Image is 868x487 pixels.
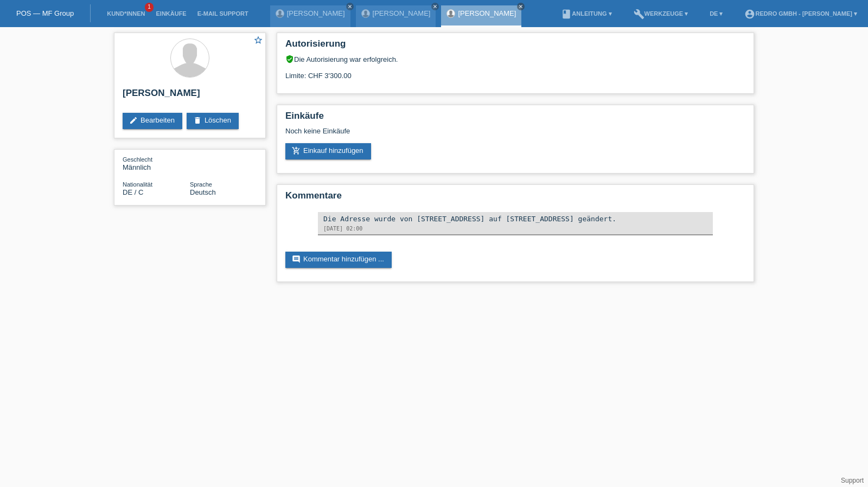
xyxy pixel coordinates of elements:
[744,9,755,20] i: account_circle
[16,9,74,17] a: POS — MF Group
[101,10,150,17] a: Kund*innen
[373,9,431,17] a: [PERSON_NAME]
[556,10,617,17] a: bookAnleitung ▾
[841,477,864,484] a: Support
[323,215,707,223] div: Die Adresse wurde von [STREET_ADDRESS] auf [STREET_ADDRESS] geändert.
[431,3,439,10] a: close
[123,181,152,188] span: Nationalität
[123,155,190,171] div: Männlich
[187,113,239,129] a: deleteLöschen
[253,35,263,47] a: star_border
[704,10,728,17] a: DE ▾
[285,143,371,159] a: add_shopping_cartEinkauf hinzufügen
[285,63,745,80] div: Limite: CHF 3'300.00
[253,35,263,45] i: star_border
[190,188,216,196] span: Deutsch
[193,116,202,125] i: delete
[285,55,745,63] div: Die Autorisierung war erfolgreich.
[561,9,572,20] i: book
[347,4,353,9] i: close
[285,252,392,268] a: commentKommentar hinzufügen ...
[634,9,644,20] i: build
[285,127,745,143] div: Noch keine Einkäufe
[150,10,192,17] a: Einkäufe
[517,3,525,10] a: close
[285,190,745,207] h2: Kommentare
[285,55,294,63] i: verified_user
[285,111,745,127] h2: Einkäufe
[145,3,154,12] span: 1
[192,10,254,17] a: E-Mail Support
[346,3,354,10] a: close
[739,10,863,17] a: account_circleRedro GmbH - [PERSON_NAME] ▾
[123,156,152,163] span: Geschlecht
[628,10,694,17] a: buildWerkzeuge ▾
[190,181,212,188] span: Sprache
[123,113,182,129] a: editBearbeiten
[285,39,745,55] h2: Autorisierung
[323,226,707,232] div: [DATE] 02:00
[432,4,438,9] i: close
[292,146,301,155] i: add_shopping_cart
[123,88,257,104] h2: [PERSON_NAME]
[292,255,301,264] i: comment
[123,188,143,196] span: Deutschland / C / 01.02.2021
[287,9,345,17] a: [PERSON_NAME]
[458,9,516,17] a: [PERSON_NAME]
[518,4,524,9] i: close
[129,116,138,125] i: edit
